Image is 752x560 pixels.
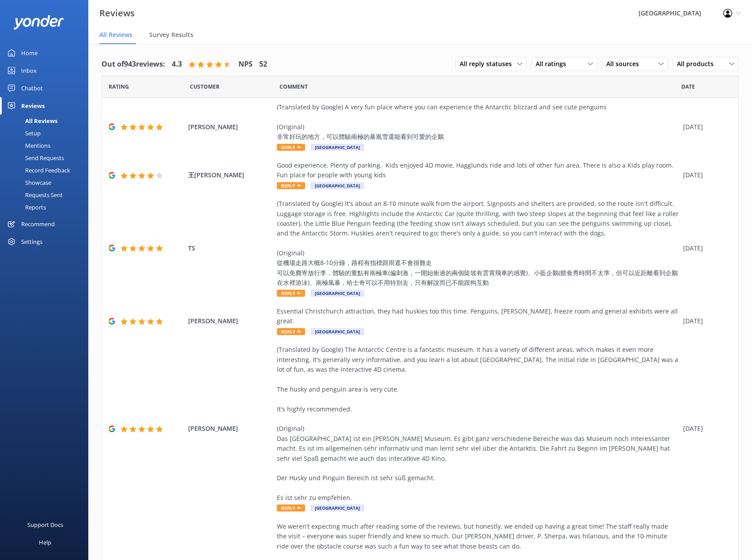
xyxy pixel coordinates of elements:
[310,144,364,151] span: [GEOGRAPHIC_DATA]
[188,424,272,433] span: [PERSON_NAME]
[683,316,727,326] div: [DATE]
[109,82,129,91] span: Date
[677,59,719,69] span: All products
[5,164,70,176] div: Record Feedback
[21,233,42,250] div: Settings
[310,290,364,297] span: [GEOGRAPHIC_DATA]
[310,504,364,511] span: [GEOGRAPHIC_DATA]
[27,516,63,534] div: Support Docs
[99,30,132,39] span: All Reviews
[5,115,57,127] div: All Reviews
[39,534,51,551] div: Help
[277,345,679,503] div: (Translated by Google) The Antarctic Centre is a fantastic museum. It has a variety of different ...
[280,82,308,91] span: Question
[460,59,517,69] span: All reply statuses
[277,290,305,297] span: Reply
[606,59,644,69] span: All sources
[683,122,727,132] div: [DATE]
[5,176,88,189] a: Showcase
[21,215,55,233] div: Recommend
[683,424,727,433] div: [DATE]
[277,182,305,189] span: Reply
[5,127,41,139] div: Setup
[683,170,727,180] div: [DATE]
[277,102,679,142] div: (Translated by Google) A very fun place where you can experience the Antarctic blizzard and see c...
[5,127,88,139] a: Setup
[188,170,272,180] span: 王[PERSON_NAME]
[681,82,695,91] span: Date
[190,82,219,91] span: Date
[188,122,272,132] span: [PERSON_NAME]
[99,6,135,20] h3: Reviews
[172,59,182,70] h4: 4.3
[277,504,305,511] span: Reply
[277,328,305,335] span: Reply
[277,306,679,326] div: Essential Christchurch attraction, they had huskies too this time. Penguins, [PERSON_NAME], freez...
[259,59,267,70] h4: 52
[188,243,272,253] span: TS
[21,62,37,79] div: Inbox
[277,144,305,151] span: Reply
[5,139,50,152] div: Mentions
[5,164,88,176] a: Record Feedback
[5,189,88,201] a: Requests Sent
[5,201,88,213] a: Reports
[13,15,64,30] img: yonder-white-logo.png
[5,201,46,213] div: Reports
[5,176,51,189] div: Showcase
[21,97,45,115] div: Reviews
[102,59,165,70] h4: Out of 943 reviews:
[277,161,679,180] div: Good experience. Plenty of parking. Kids enjoyed 4D movie, Hagglunds ride and lots of other fun a...
[683,243,727,253] div: [DATE]
[238,59,253,70] h4: NPS
[5,115,88,127] a: All Reviews
[21,79,43,97] div: Chatbot
[21,44,38,62] div: Home
[5,152,64,164] div: Send Requests
[310,328,364,335] span: [GEOGRAPHIC_DATA]
[277,199,679,288] div: (Translated by Google) It's about an 8-10 minute walk from the airport. Signposts and shelters ar...
[5,139,88,152] a: Mentions
[5,152,88,164] a: Send Requests
[188,316,272,326] span: [PERSON_NAME]
[149,30,193,39] span: Survey Results
[310,182,364,189] span: [GEOGRAPHIC_DATA]
[536,59,571,69] span: All ratings
[5,189,63,201] div: Requests Sent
